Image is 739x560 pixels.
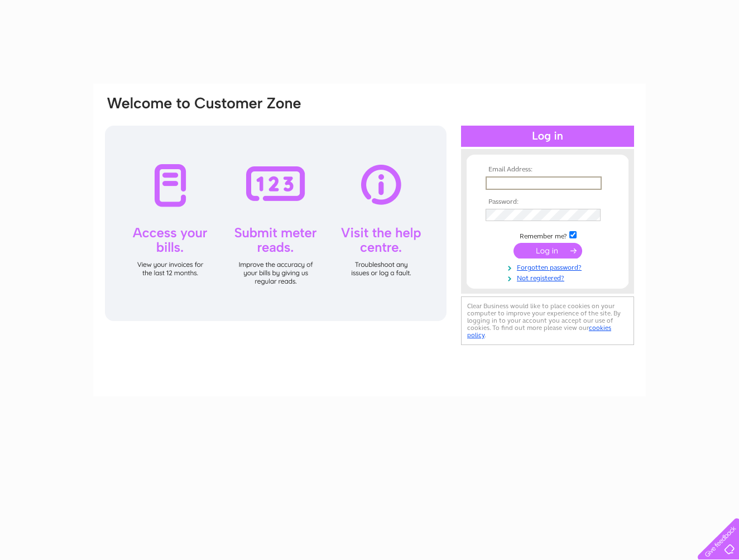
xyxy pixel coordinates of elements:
[483,229,612,241] td: Remember me?
[514,243,582,259] input: Submit
[483,198,612,206] th: Password:
[483,166,612,174] th: Email Address:
[486,272,612,283] a: Not registered?
[486,261,612,272] a: Forgotten password?
[467,324,611,339] a: cookies policy
[461,296,634,345] div: Clear Business would like to place cookies on your computer to improve your experience of the sit...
